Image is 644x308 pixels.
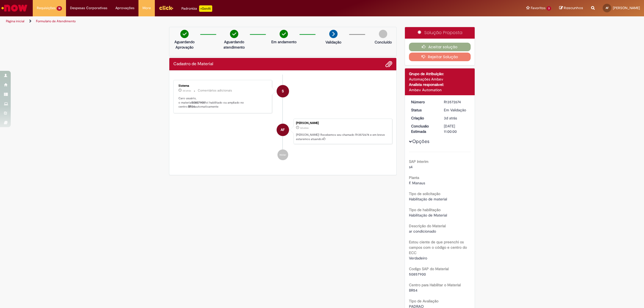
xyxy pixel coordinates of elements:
[192,101,205,105] b: 50857900
[409,240,467,255] b: Estou ciente de que preenchi os campos com o código e centro do ECC
[300,126,309,130] time: 27/09/2025 09:10:53
[409,76,471,82] div: Automações Ambev
[385,61,392,68] button: Adicionar anexos
[282,85,284,98] span: S
[409,181,425,185] span: F. Manaus
[409,87,471,93] div: Ambev Automation
[70,5,107,11] span: Despesas Corporativas
[444,107,469,113] div: Em Validação
[564,5,583,10] span: Rascunhos
[444,116,457,120] time: 27/09/2025 09:10:53
[329,30,338,38] img: arrow-next.png
[409,43,471,51] button: Aceitar solução
[409,53,471,61] button: Rejeitar Solução
[407,123,440,134] dt: Conclusão Estimada
[296,133,389,141] p: [PERSON_NAME]! Recebemos seu chamado R13572674 e em breve estaremos atuando.
[409,299,438,303] b: Tipo de Avaliação
[182,89,191,92] span: 3d atrás
[409,175,419,180] b: Planta
[199,5,212,12] p: +GenAi
[409,207,441,212] b: Tipo de habilitação
[37,5,56,11] span: Requisições
[407,107,440,113] dt: Status
[281,123,285,136] span: AF
[277,85,289,97] div: System
[280,30,288,38] img: check-circle-green.png
[559,6,583,11] a: Rascunhos
[407,99,440,105] dt: Número
[409,164,413,169] span: s4
[230,30,238,38] img: check-circle-green.png
[4,16,425,26] ul: Trilhas de página
[444,115,469,121] div: 27/09/2025 09:10:53
[325,39,341,45] p: Validação
[178,96,268,109] p: Caro usuário, o material foi habilitado ou ampliado no centro: automaticamente
[142,5,151,11] span: More
[409,288,418,293] span: BR54
[405,27,475,39] div: Solução Proposta
[409,272,426,277] span: 50857900
[379,30,387,38] img: img-circle-grey.png
[180,30,189,38] img: check-circle-green.png
[409,256,427,261] span: Verdadeiro
[444,116,457,120] span: 3d atrás
[409,197,447,201] span: Habilitação de material
[613,6,640,10] span: [PERSON_NAME]
[198,88,232,93] small: Comentários adicionais
[173,62,213,67] h2: Cadastro de Material Histórico de tíquete
[409,223,446,228] b: Descrição do Material
[57,6,62,11] span: 18
[221,39,247,50] p: Aguardando atendimento
[271,39,297,45] p: Em andamento
[409,266,449,271] b: Codigo SAP do Material
[300,126,309,130] span: 3d atrás
[444,99,469,105] div: R13572674
[36,19,76,23] a: Formulário de Atendimento
[531,5,546,11] span: Favoritos
[375,39,392,45] p: Concluído
[178,84,268,87] div: Sistema
[1,3,28,13] img: ServiceNow
[171,39,197,50] p: Aguardando Aprovação
[409,283,461,287] b: Centro para Habilitar o Material
[409,213,447,218] span: Habilitação de Material
[6,19,24,23] a: Página inicial
[409,229,436,234] span: ar condicionado
[173,75,392,166] ul: Histórico de tíquete
[181,5,212,12] div: Padroniza
[409,82,471,87] div: Analista responsável:
[606,6,609,10] span: AF
[409,159,429,164] b: SAP Interim
[173,119,392,144] li: Alexsanden Cardoso Fonseca
[409,71,471,76] div: Grupo de Atribuição:
[188,105,195,109] b: BR54
[159,4,173,12] img: click_logo_yellow_360x200.png
[277,124,289,136] div: Alexsanden Cardoso Fonseca
[296,122,389,125] div: [PERSON_NAME]
[182,89,191,92] time: 27/09/2025 09:14:59
[115,5,134,11] span: Aprovações
[444,123,469,134] div: [DATE] 11:00:00
[547,6,551,11] span: 3
[409,191,440,196] b: Tipo de solicitação
[407,115,440,121] dt: Criação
